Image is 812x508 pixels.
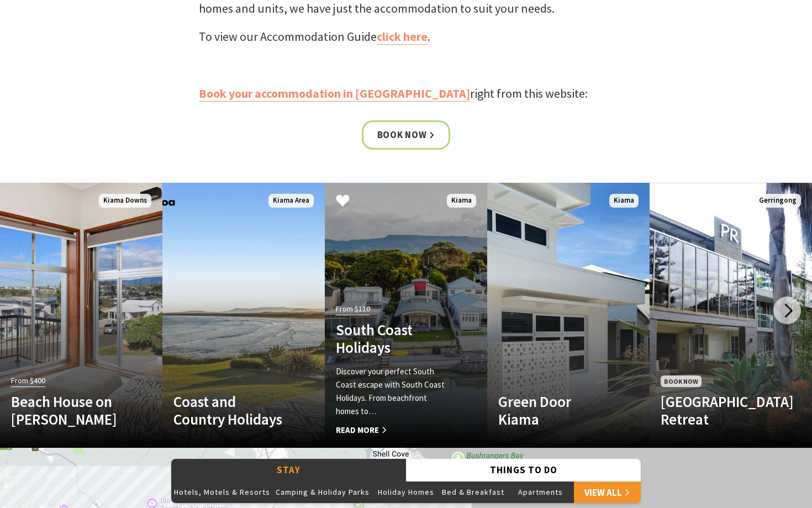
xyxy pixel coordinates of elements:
[268,194,314,208] span: Kiama Area
[336,321,452,357] h4: South Coast Holidays
[487,183,650,448] a: Another Image Used Green Door Kiama Kiama
[650,183,812,448] a: Book Now [GEOGRAPHIC_DATA] Retreat Gerringong
[609,194,639,208] span: Kiama
[199,84,613,103] p: right from this website:
[406,459,641,481] button: Things To Do
[439,481,507,503] button: Bed & Breakfast
[325,183,487,448] a: Another Image Used From $110 South Coast Holidays Discover your perfect South Coast escape with S...
[336,365,452,418] p: Discover your perfect South Coast escape with South Coast Holidays. From beachfront homes to…
[171,459,406,481] button: Stay
[498,393,614,428] h4: Green Door Kiama
[162,183,325,448] a: Another Image Used Coast and Country Holidays Kiama Area
[661,393,777,428] h4: [GEOGRAPHIC_DATA] Retreat
[199,86,470,102] a: Book your accommodation in [GEOGRAPHIC_DATA]
[173,393,289,428] h4: Coast and Country Holidays
[362,120,451,150] a: Book now
[199,27,613,46] p: To view our Accommodation Guide .
[755,194,801,208] span: Gerringong
[447,194,476,208] span: Kiama
[661,375,702,387] span: Book Now
[273,481,372,503] button: Camping & Holiday Parks
[99,194,151,208] span: Kiama Downs
[11,374,45,387] span: From $400
[574,481,641,503] a: View All
[325,183,361,220] button: Click to Favourite South Coast Holidays
[336,303,370,315] span: From $110
[377,29,428,45] a: click here
[372,481,439,503] button: Holiday Homes
[171,481,273,503] button: Hotels, Motels & Resorts
[507,481,574,503] button: Apartments
[11,393,127,428] h4: Beach House on [PERSON_NAME]
[336,424,452,437] span: Read More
